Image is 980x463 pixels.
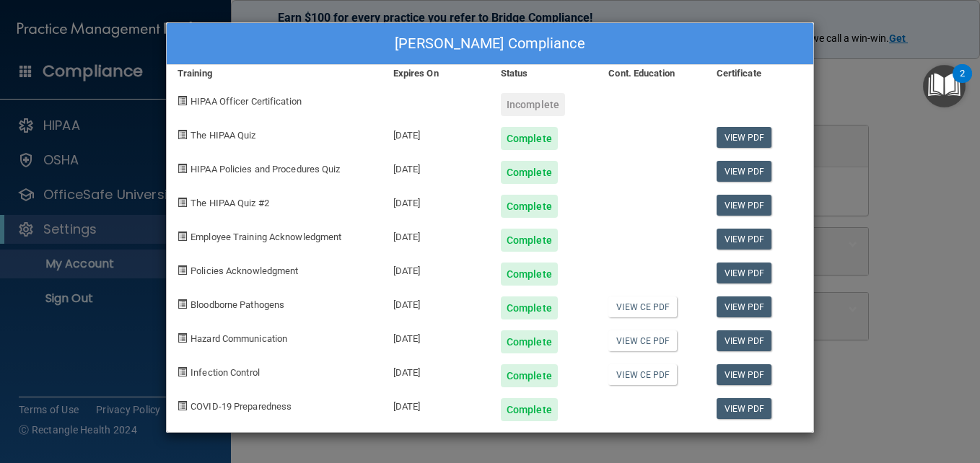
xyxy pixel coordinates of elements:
[717,364,772,385] a: View PDF
[706,65,813,82] div: Certificate
[717,195,772,216] a: View PDF
[717,296,772,317] a: View PDF
[382,319,490,353] div: [DATE]
[382,150,490,184] div: [DATE]
[717,161,772,182] a: View PDF
[191,265,298,276] span: Policies Acknowledgment
[501,127,558,150] div: Complete
[167,65,382,82] div: Training
[382,252,490,286] div: [DATE]
[490,65,598,82] div: Status
[191,164,340,175] span: HIPAA Policies and Procedures Quiz
[382,387,490,421] div: [DATE]
[501,296,558,319] div: Complete
[501,364,558,387] div: Complete
[501,161,558,184] div: Complete
[598,65,705,82] div: Cont. Education
[382,65,490,82] div: Expires On
[923,65,966,107] button: Open Resource Center, 2 new notifications
[717,263,772,283] a: View PDF
[501,330,558,353] div: Complete
[960,74,965,92] div: 2
[608,364,677,385] a: View CE PDF
[608,330,677,351] a: View CE PDF
[501,263,558,286] div: Complete
[191,401,292,412] span: COVID-19 Preparedness
[191,198,269,208] span: The HIPAA Quiz #2
[717,330,772,351] a: View PDF
[501,229,558,252] div: Complete
[382,218,490,252] div: [DATE]
[382,184,490,218] div: [DATE]
[382,353,490,387] div: [DATE]
[191,96,302,107] span: HIPAA Officer Certification
[191,231,341,242] span: Employee Training Acknowledgment
[382,116,490,150] div: [DATE]
[191,130,255,141] span: The HIPAA Quiz
[501,93,565,116] div: Incomplete
[382,286,490,319] div: [DATE]
[717,127,772,148] a: View PDF
[501,195,558,218] div: Complete
[191,299,284,310] span: Bloodborne Pathogens
[501,398,558,421] div: Complete
[167,23,813,65] div: [PERSON_NAME] Compliance
[191,367,260,378] span: Infection Control
[191,333,287,344] span: Hazard Communication
[608,296,677,317] a: View CE PDF
[717,398,772,419] a: View PDF
[717,229,772,250] a: View PDF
